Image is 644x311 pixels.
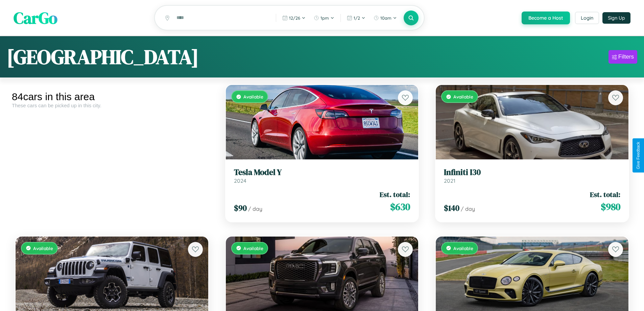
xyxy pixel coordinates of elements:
[33,245,53,251] span: Available
[12,103,212,108] div: These cars can be picked up in this city.
[453,245,473,251] span: Available
[234,168,410,184] a: Tesla Model Y2024
[343,13,369,23] button: 1/2
[289,15,300,21] span: 12 / 26
[234,168,410,177] h3: Tesla Model Y
[444,202,459,214] span: $ 140
[310,13,338,23] button: 1pm
[601,200,620,214] span: $ 980
[444,168,620,177] h3: Infiniti I30
[243,245,263,251] span: Available
[602,12,630,24] button: Sign Up
[320,15,329,21] span: 1pm
[390,200,410,214] span: $ 630
[444,168,620,184] a: Infiniti I302021
[453,94,473,99] span: Available
[380,190,410,199] span: Est. total:
[618,53,634,60] div: Filters
[14,7,57,29] span: CarGo
[243,94,263,99] span: Available
[234,202,247,214] span: $ 90
[444,177,455,184] span: 2021
[590,190,620,199] span: Est. total:
[279,13,309,23] button: 12/26
[354,15,360,21] span: 1 / 2
[12,91,212,103] div: 84 cars in this area
[609,50,637,64] button: Filters
[522,12,570,24] button: Become a Host
[248,205,262,212] span: / day
[575,12,599,24] button: Login
[461,205,475,212] span: / day
[234,177,246,184] span: 2024
[7,43,199,71] h1: [GEOGRAPHIC_DATA]
[370,13,400,23] button: 10am
[380,15,391,21] span: 10am
[636,142,641,169] div: Give Feedback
